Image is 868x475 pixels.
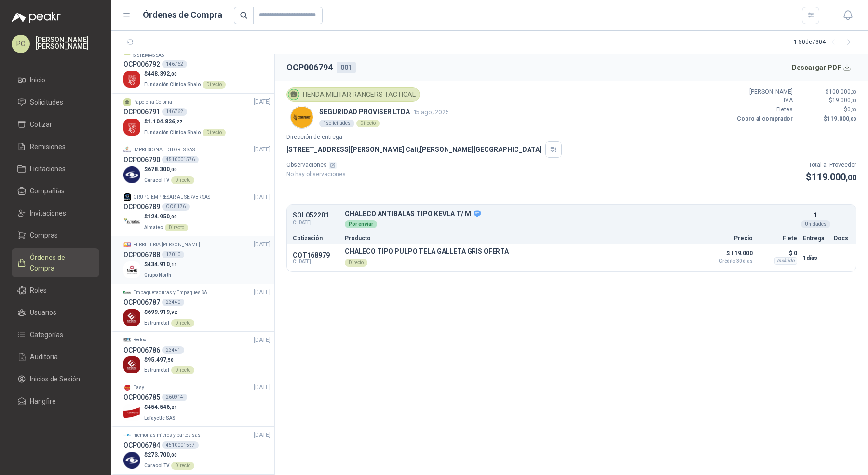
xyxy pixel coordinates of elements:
[735,87,793,96] p: [PERSON_NAME]
[254,97,271,107] span: [DATE]
[144,177,169,183] span: Caracol TV
[148,451,177,458] span: 273.700
[162,108,187,116] div: 146762
[345,210,797,218] p: CHALECO ANTIBALAS TIPO KEVLA T/ M
[123,297,160,308] h3: OCP006787
[12,35,30,53] div: PC
[799,87,856,96] p: $
[12,326,99,344] a: Categorías
[799,114,856,123] p: $
[806,170,856,185] p: $
[254,288,271,297] span: [DATE]
[735,114,793,123] p: Cobro al comprador
[414,109,449,116] span: 15 ago, 2025
[123,119,140,136] img: Company Logo
[801,220,830,228] div: Unidades
[144,165,194,174] p: $
[286,161,346,170] p: Observaciones
[123,336,131,344] img: Company Logo
[12,226,99,244] a: Compras
[12,204,99,222] a: Invitaciones
[144,260,177,269] p: $
[286,87,420,102] div: TIENDA MILITAR RANGERS TACTICAL
[144,320,169,326] span: Estrumetal
[30,97,63,108] span: Solicitudes
[12,348,99,366] a: Auditoria
[254,383,271,392] span: [DATE]
[203,129,226,136] div: Directo
[293,251,339,259] p: COT168979
[254,145,271,154] span: [DATE]
[148,118,182,125] span: 1.104.826
[30,352,58,362] span: Auditoria
[759,247,797,259] p: $ 0
[175,119,182,124] span: ,27
[794,35,856,50] div: 1 - 50 de 7304
[123,431,271,470] a: Company Logomemorias micros y partes sas[DATE] OCP0067844510001557Company Logo$273.700,00Caracol ...
[123,97,271,137] a: Papeleria Colonial[DATE] OCP006791146762Company Logo$1.104.826,27Fundación Clínica ShaioDirecto
[144,225,163,230] span: Almatec
[148,356,174,363] span: 95.497
[814,210,817,220] p: 1
[170,262,177,267] span: ,11
[123,288,131,296] img: Company Logo
[144,308,194,317] p: $
[133,146,195,154] p: IMPRESIONA EDITORES SAS
[12,281,99,299] a: Roles
[12,160,99,178] a: Licitaciones
[133,193,210,201] p: GRUPO EMPRESARIAL SERVER SAS
[144,130,201,135] span: Fundación Clínica Shaio
[705,235,753,241] p: Precio
[30,141,66,152] span: Remisiones
[799,96,856,105] p: $
[799,105,856,114] p: $
[123,107,160,117] h3: OCP006791
[144,69,226,79] p: $
[123,404,140,421] img: Company Logo
[803,235,828,241] p: Entrega
[170,452,177,458] span: ,00
[123,241,131,249] img: Company Logo
[834,235,850,241] p: Docs
[293,235,339,241] p: Cotización
[123,356,140,373] img: Company Logo
[171,462,194,470] div: Directo
[123,154,160,165] h3: OCP006790
[123,392,160,403] h3: OCP006785
[170,214,177,219] span: ,00
[144,272,171,278] span: Grupo North
[829,88,856,95] span: 100.000
[30,208,66,218] span: Invitaciones
[851,89,856,95] span: ,00
[133,384,144,392] p: Easy
[166,357,174,363] span: ,50
[254,336,271,345] span: [DATE]
[774,257,797,265] div: Incluido
[254,240,271,249] span: [DATE]
[170,167,177,172] span: ,00
[735,105,793,114] p: Fletes
[123,146,131,153] img: Company Logo
[133,241,200,249] p: FERRETERIA [PERSON_NAME]
[123,202,160,212] h3: OCP006789
[144,117,226,126] p: $
[123,193,131,201] img: Company Logo
[171,366,194,374] div: Directo
[170,71,177,77] span: ,00
[123,214,140,231] img: Company Logo
[123,336,271,375] a: Company LogoRedox[DATE] OCP00678623441Company Logo$95.497,50EstrumetalDirecto
[12,115,99,134] a: Cotizar
[705,247,753,264] p: $ 119.000
[170,405,177,410] span: ,21
[148,309,177,315] span: 699.919
[345,235,699,241] p: Producto
[144,403,177,412] p: $
[319,107,449,117] p: SEGURIDAD PROVISER LTDA
[12,248,99,277] a: Órdenes de Compra
[123,240,271,280] a: Company LogoFERRETERIA [PERSON_NAME][DATE] OCP00678817010Company Logo$434.910,11Grupo North
[133,336,146,344] p: Redox
[123,345,160,355] h3: OCP006786
[165,224,188,231] div: Directo
[162,299,184,306] div: 23440
[30,119,52,130] span: Cotizar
